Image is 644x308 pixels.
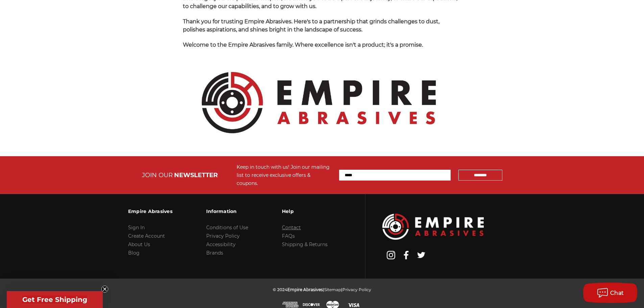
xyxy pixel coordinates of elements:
img: Empire Abrasives Logo Image [382,214,484,240]
a: Accessibility [206,241,236,247]
div: Keep in touch with us! Join our mailing list to receive exclusive offers & coupons. [237,163,332,187]
h3: Information [206,204,248,218]
span: Get Free Shipping [22,295,87,304]
a: FAQs [282,233,295,239]
h3: Help [282,204,328,218]
a: Privacy Policy [206,233,240,239]
span: Empire Abrasives [287,287,323,292]
span: Chat [610,290,624,296]
a: Blog [128,250,140,256]
a: Sign In [128,224,145,231]
a: Contact [282,224,301,231]
a: Conditions of Use [206,224,248,231]
span: Thank you for trusting Empire Abrasives. Here's to a partnership that grinds challenges to dust, ... [183,18,439,33]
a: Privacy Policy [342,287,371,292]
a: Sitemap [324,287,341,292]
p: © 2024 | | [273,285,371,294]
a: About Us [128,241,150,247]
div: Get Free ShippingClose teaser [7,291,103,308]
span: Welcome to the Empire Abrasives family. Where excellence isn't a product; it's a promise. [183,42,423,48]
h3: Empire Abrasives [128,204,172,218]
img: Empire Abrasives Official Logo - Premium Quality Abrasives Supplier [183,56,455,149]
a: Shipping & Returns [282,241,328,247]
a: Brands [206,250,223,256]
a: Create Account [128,233,165,239]
span: NEWSLETTER [174,171,218,179]
button: Chat [583,283,637,303]
span: JOIN OUR [142,171,173,179]
button: Close teaser [101,286,108,292]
